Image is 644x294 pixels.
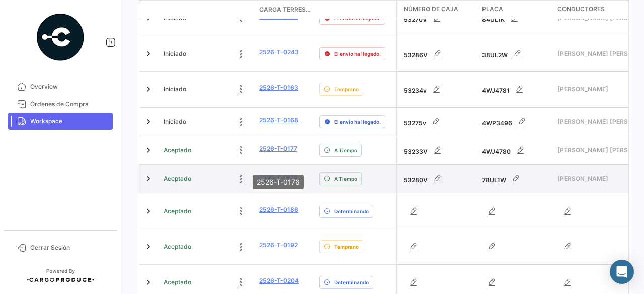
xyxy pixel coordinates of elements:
span: Iniciado [164,49,186,58]
div: 53233V [404,140,474,160]
a: 2526-T-0243 [259,48,299,57]
span: Cerrar Sesión [30,243,109,252]
div: 4WJ4780 [482,140,549,160]
span: A Tiempo [334,146,357,154]
span: [PERSON_NAME] [PERSON_NAME] [557,146,639,155]
span: Conductores [557,5,605,14]
div: 4WP3496 [482,112,549,132]
span: Overview [30,82,109,91]
a: 2526-T-0163 [259,83,298,92]
a: 2526-T-0177 [259,144,297,153]
datatable-header-cell: Número de Caja [397,1,478,19]
div: 53275v [404,112,474,132]
span: Iniciado [164,85,186,94]
span: Temprano [334,85,359,93]
div: 2526-T-0176 [253,175,304,189]
div: 53234v [404,79,474,100]
a: Expand/Collapse Row [143,117,153,127]
span: Iniciado [164,117,186,126]
a: Overview [8,78,113,95]
img: powered-by.png [35,12,86,62]
span: Determinando [334,207,369,215]
datatable-header-cell: Delay Status [315,6,396,14]
a: 2526-T-0192 [259,241,298,250]
span: El envío ha llegado. [334,118,381,126]
span: Aceptado [164,242,191,251]
span: Aceptado [164,278,191,287]
div: 53286V [404,44,474,64]
a: Expand/Collapse Row [143,84,153,94]
a: Expand/Collapse Row [143,242,153,252]
span: [PERSON_NAME] [557,174,639,183]
datatable-header-cell: Estado [159,6,255,14]
div: 4WJ4781 [482,79,549,100]
span: [PERSON_NAME] [PERSON_NAME] [557,49,639,58]
a: Expand/Collapse Row [143,49,153,59]
a: Expand/Collapse Row [143,145,153,155]
span: A Tiempo [334,175,357,183]
span: Número de Caja [404,5,458,14]
span: Aceptado [164,174,191,183]
span: [PERSON_NAME] [557,85,639,94]
a: Expand/Collapse Row [143,206,153,216]
a: Expand/Collapse Row [143,174,153,184]
span: Workspace [30,117,109,126]
a: 2526-T-0168 [259,116,298,125]
div: 38UL2W [482,44,549,64]
div: 53280V [404,169,474,189]
span: [PERSON_NAME] [PERSON_NAME] [557,117,639,126]
span: Aceptado [164,146,191,155]
a: Expand/Collapse Row [143,277,153,287]
span: El envío ha llegado. [334,50,381,58]
span: Carga Terrestre # [259,5,311,14]
span: Placa [482,5,503,14]
span: Órdenes de Compra [30,100,109,109]
span: Temprano [334,243,359,251]
a: 2526-T-0186 [259,205,298,214]
a: 2526-T-0204 [259,276,299,285]
span: Determinando [334,278,369,286]
a: Órdenes de Compra [8,95,113,113]
a: Workspace [8,113,113,130]
div: 78UL1W [482,169,549,189]
datatable-header-cell: Carga Terrestre # [255,1,315,18]
datatable-header-cell: Placa [478,1,553,19]
span: Aceptado [164,207,191,216]
div: Abrir Intercom Messenger [610,260,634,284]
